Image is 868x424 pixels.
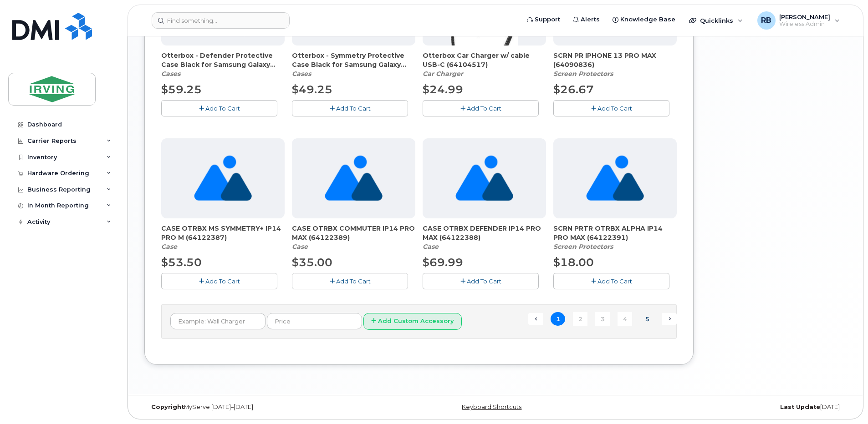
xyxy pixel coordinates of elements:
[553,242,613,251] em: Screen Protectors
[423,256,463,269] span: $69.99
[292,70,311,78] em: Cases
[161,51,285,69] span: Otterbox - Defender Protective Case Black for Samsung Galaxy S22 (64117508)
[161,242,177,251] em: Case
[553,256,594,269] span: $18.00
[640,312,654,326] a: 5
[606,10,682,29] a: Knowledge Base
[151,404,184,410] strong: Copyright
[613,404,847,411] div: [DATE]
[423,100,539,116] button: Add To Cart
[586,138,644,218] img: no_image_found-2caef05468ed5679b831cfe6fc140e25e0c280774317ffc20a367ab7fd17291e.png
[581,15,600,24] span: Alerts
[292,51,415,78] div: Otterbox - Symmetry Protective Case Black for Samsung Galaxy S22 (64117507)
[597,278,632,285] span: Add To Cart
[267,313,362,329] input: Price
[553,51,677,78] div: SCRN PR IPHONE 13 PRO MAX (64090836)
[161,100,277,116] button: Add To Cart
[551,312,565,326] span: 1
[423,51,546,78] div: Otterbox Car Charger w/ cable USB-C (64104517)
[292,224,415,242] span: CASE OTRBX COMMUTER IP14 PRO MAX (64122389)
[161,224,285,251] div: CASE OTRBX MS SYMMETRY+ IP14 PRO M (64122387)
[573,312,587,326] a: 2
[553,83,594,96] span: $26.67
[779,13,830,20] span: [PERSON_NAME]
[194,138,252,218] img: no_image_found-2caef05468ed5679b831cfe6fc140e25e0c280774317ffc20a367ab7fd17291e.png
[751,11,846,30] div: Roberts, Brad
[595,312,610,326] a: 3
[205,278,240,285] span: Add To Cart
[618,312,632,326] a: 4
[363,313,462,330] button: Add Custom Accessory
[292,83,332,96] span: $49.25
[161,224,285,242] span: CASE OTRBX MS SYMMETRY+ IP14 PRO M (64122387)
[521,10,567,29] a: Support
[683,11,749,30] div: Quicklinks
[161,273,277,289] button: Add To Cart
[292,242,308,251] em: Case
[567,10,606,29] a: Alerts
[620,15,675,24] span: Knowledge Base
[161,51,285,78] div: Otterbox - Defender Protective Case Black for Samsung Galaxy S22 (64117508)
[423,83,463,96] span: $24.99
[292,256,332,269] span: $35.00
[528,313,543,325] span: ← Previous
[467,278,501,285] span: Add To Cart
[553,100,669,116] button: Add To Cart
[161,256,202,269] span: $53.50
[325,138,383,218] img: no_image_found-2caef05468ed5679b831cfe6fc140e25e0c280774317ffc20a367ab7fd17291e.png
[553,51,677,69] span: SCRN PR IPHONE 13 PRO MAX (64090836)
[662,313,677,325] a: Next →
[535,15,560,24] span: Support
[423,273,539,289] button: Add To Cart
[553,224,677,242] span: SCRN PRTR OTRBX ALPHA IP14 PRO MAX (64122391)
[761,15,771,26] span: RB
[205,105,240,112] span: Add To Cart
[700,17,733,24] span: Quicklinks
[170,313,266,329] input: Example: Wall Charger
[423,51,546,69] span: Otterbox Car Charger w/ cable USB-C (64104517)
[462,404,521,410] a: Keyboard Shortcuts
[144,404,378,411] div: MyServe [DATE]–[DATE]
[597,105,632,112] span: Add To Cart
[292,51,415,69] span: Otterbox - Symmetry Protective Case Black for Samsung Galaxy S22 (64117507)
[423,70,463,78] em: Car Charger
[161,83,202,96] span: $59.25
[292,273,408,289] button: Add To Cart
[336,105,371,112] span: Add To Cart
[553,70,613,78] em: Screen Protectors
[455,138,513,218] img: no_image_found-2caef05468ed5679b831cfe6fc140e25e0c280774317ffc20a367ab7fd17291e.png
[423,224,546,251] div: CASE OTRBX DEFENDER IP14 PRO MAX (64122388)
[553,273,669,289] button: Add To Cart
[423,242,439,251] em: Case
[336,278,371,285] span: Add To Cart
[467,105,501,112] span: Add To Cart
[553,224,677,251] div: SCRN PRTR OTRBX ALPHA IP14 PRO MAX (64122391)
[292,224,415,251] div: CASE OTRBX COMMUTER IP14 PRO MAX (64122389)
[161,70,180,78] em: Cases
[779,20,830,28] span: Wireless Admin
[152,12,290,29] input: Find something...
[780,404,820,410] strong: Last Update
[292,100,408,116] button: Add To Cart
[423,224,546,242] span: CASE OTRBX DEFENDER IP14 PRO MAX (64122388)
